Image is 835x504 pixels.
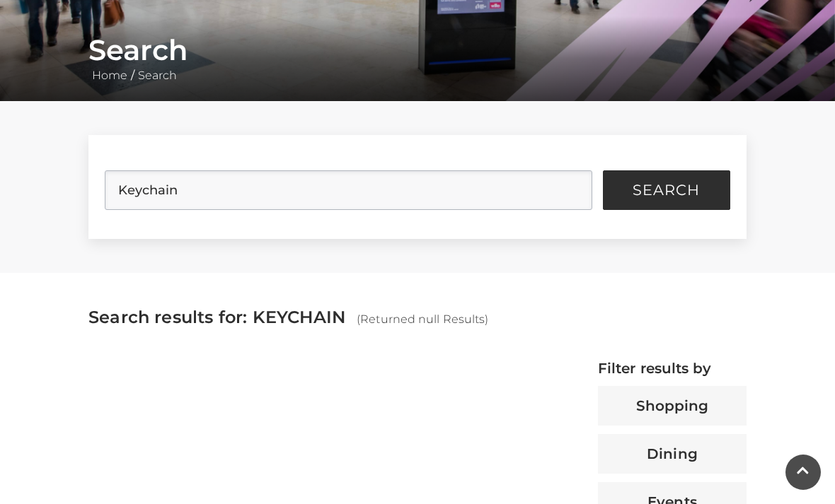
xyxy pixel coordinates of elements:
button: Dining [598,434,747,474]
h1: Search [88,33,747,67]
div: / [78,33,757,84]
input: Search Site [105,170,592,210]
span: (Returned null Results) [357,312,488,326]
span: Search results for: KEYCHAIN [88,307,345,327]
a: Search [134,69,180,82]
h4: Filter results by [598,360,747,377]
button: Search [603,170,730,210]
span: Search [633,183,700,197]
a: Home [88,69,131,82]
button: Shopping [598,386,747,426]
